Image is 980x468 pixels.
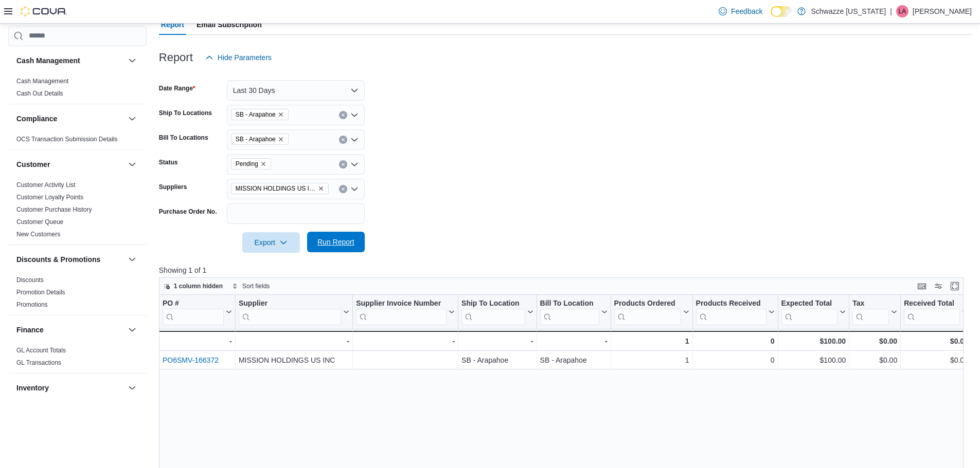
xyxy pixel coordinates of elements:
[239,298,341,325] div: Supplier
[318,185,324,192] button: Remove MISSION HOLDINGS US INC from selection in this group
[614,335,689,347] div: 1
[163,298,232,325] button: PO #
[159,208,217,216] label: Purchase Order No.
[8,179,147,245] div: Customer
[16,55,80,66] h3: Cash Management
[201,47,276,68] button: Hide Parameters
[239,335,349,347] div: -
[16,325,124,335] button: Finance
[899,5,906,17] span: LA
[16,206,92,213] a: Customer Purchase History
[16,181,76,189] a: Customer Activity List
[239,298,341,308] div: Supplier
[614,298,689,325] button: Products Ordered
[16,276,44,284] a: Discounts
[350,111,359,119] button: Open list of options
[16,301,48,308] a: Promotions
[126,253,138,266] button: Discounts & Promotions
[16,347,66,354] a: GL Account Totals
[248,232,294,253] span: Export
[904,335,968,347] div: $0.00
[16,78,68,85] a: Cash Management
[242,232,300,253] button: Export
[278,111,284,118] button: Remove SB - Arapahoe from selection in this group
[159,84,195,92] label: Date Range
[227,80,365,101] button: Last 30 Days
[16,276,44,284] span: Discounts
[696,298,774,325] button: Products Received
[731,6,762,16] span: Feedback
[161,14,184,35] span: Report
[540,298,599,325] div: Bill To Location
[16,90,63,97] a: Cash Out Details
[16,205,92,214] span: Customer Purchase History
[307,232,365,252] button: Run Report
[461,298,533,325] button: Ship To Location
[236,159,258,169] span: Pending
[350,136,359,144] button: Open list of options
[696,354,774,366] div: 0
[16,254,100,265] h3: Discounts & Promotions
[461,354,533,366] div: SB - Arapahoe
[8,75,147,104] div: Cash Management
[16,383,124,393] button: Inventory
[614,354,689,366] div: 1
[614,298,681,325] div: Products Ordered
[8,344,147,373] div: Finance
[126,158,138,171] button: Customer
[197,14,262,35] span: Email Subscription
[852,335,897,347] div: $0.00
[159,134,208,142] label: Bill To Locations
[356,298,447,308] div: Supplier Invoice Number
[159,265,972,275] p: Showing 1 of 1
[16,55,124,66] button: Cash Management
[174,282,223,290] span: 1 column hidden
[932,280,945,292] button: Display options
[781,354,846,366] div: $100.00
[239,354,349,366] div: MISSION HOLDINGS US INC
[231,134,289,145] span: SB - Arapahoe
[16,325,44,335] h3: Finance
[715,1,767,22] a: Feedback
[339,111,347,119] button: Clear input
[540,298,599,308] div: Bill To Location
[852,298,889,308] div: Tax
[16,288,65,296] span: Promotion Details
[8,274,147,315] div: Discounts & Promotions
[781,298,838,325] div: Expected Total
[16,383,49,393] h3: Inventory
[540,354,607,366] div: SB - Arapahoe
[461,335,533,347] div: -
[239,298,349,325] button: Supplier
[350,185,359,193] button: Open list of options
[278,136,284,142] button: Remove SB - Arapahoe from selection in this group
[231,183,329,194] span: MISSION HOLDINGS US INC
[21,6,67,16] img: Cova
[339,160,347,169] button: Clear input
[852,354,897,366] div: $0.00
[461,298,525,308] div: Ship To Location
[852,298,889,325] div: Tax
[16,359,61,366] a: GL Transactions
[781,298,846,325] button: Expected Total
[16,193,83,201] span: Customer Loyalty Points
[904,298,960,325] div: Received Total
[811,5,886,17] p: Schwazze [US_STATE]
[16,114,57,124] h3: Compliance
[696,298,766,325] div: Products Received
[614,298,681,308] div: Products Ordered
[913,5,972,17] p: [PERSON_NAME]
[16,77,68,85] span: Cash Management
[461,298,525,325] div: Ship To Location
[350,160,359,169] button: Open list of options
[904,298,960,308] div: Received Total
[904,298,968,325] button: Received Total
[317,237,354,247] span: Run Report
[16,218,63,226] span: Customer Queue
[356,335,455,347] div: -
[159,183,187,191] label: Suppliers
